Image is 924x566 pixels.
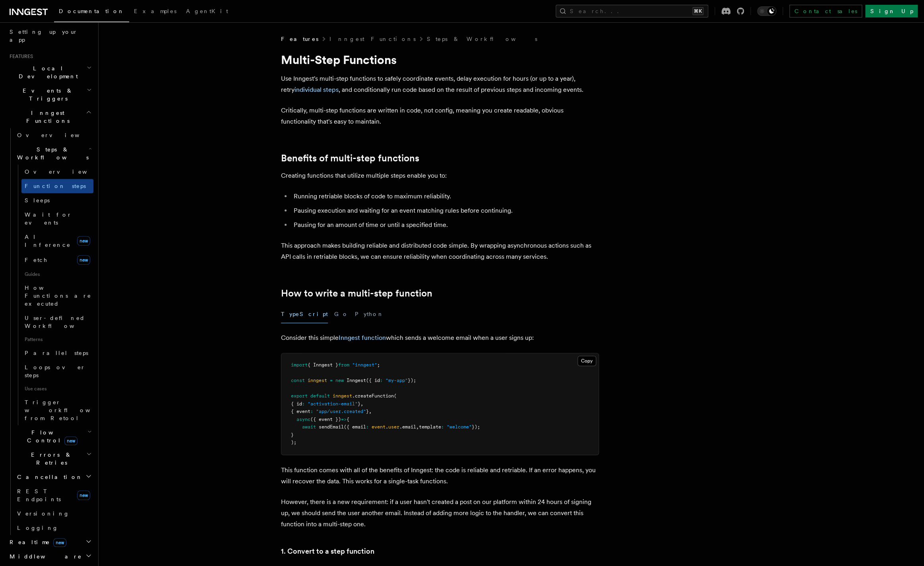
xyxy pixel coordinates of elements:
[408,378,416,383] span: });
[865,5,918,17] a: Sign Up
[21,179,93,193] a: Function steps
[296,417,310,422] span: async
[25,197,50,204] span: Sleeps
[291,440,296,445] span: );
[380,378,383,383] span: :
[334,305,349,323] button: Go
[366,424,369,430] span: :
[14,425,93,448] button: Flow Controlnew
[291,393,308,399] span: export
[77,236,90,246] span: new
[360,401,363,407] span: ,
[14,145,89,161] span: Steps & Workflows
[369,409,372,414] span: ,
[366,409,369,414] span: }
[14,448,93,470] button: Errors & Retries
[341,417,347,422] span: =>
[25,364,85,378] span: Loops over steps
[64,436,77,445] span: new
[21,333,93,346] span: Patterns
[25,211,72,226] span: Wait for events
[352,362,377,368] span: "inngest"
[6,535,93,549] button: Realtimenew
[134,8,176,14] span: Examples
[14,506,93,521] a: Versioning
[53,538,66,547] span: new
[59,8,124,14] span: Documentation
[6,549,93,564] button: Middleware
[352,393,394,399] span: .createFunction
[25,285,91,307] span: How Functions are executed
[10,29,78,43] span: Setting up your app
[335,378,344,383] span: new
[281,240,599,262] p: This approach makes building reliable and distributed code simple. By wrapping asynchronous actio...
[308,401,358,407] span: "activation-email"
[281,73,599,95] p: Use Inngest's multi-step functions to safely coordinate events, delay execution for hours (or up ...
[14,473,83,481] span: Cancellation
[330,378,333,383] span: =
[25,234,71,248] span: AI Inference
[129,2,181,21] a: Examples
[757,6,776,16] button: Toggle dark mode
[281,332,599,343] p: Consider this simple which sends a welcome email when a user signs up:
[186,8,228,14] span: AgentKit
[25,169,107,175] span: Overview
[385,378,408,383] span: "my-app"
[308,362,338,368] span: { Inngest }
[281,105,599,127] p: Critically, multi-step functions are written in code, not config, meaning you create readable, ob...
[21,193,93,207] a: Sleeps
[447,424,472,430] span: "welcome"
[6,538,66,546] span: Realtime
[310,417,341,422] span: ({ event })
[310,393,330,399] span: default
[281,170,599,181] p: Creating functions that utilize multiple steps enable you to:
[281,465,599,487] p: This function comes with all of the benefits of Inngest: the code is reliable and retriable. If a...
[181,2,233,21] a: AgentKit
[14,165,93,425] div: Steps & Workflows
[419,424,441,430] span: template
[6,87,87,103] span: Events & Triggers
[14,428,87,444] span: Flow Control
[6,128,93,535] div: Inngest Functions
[25,183,86,189] span: Function steps
[6,53,33,60] span: Features
[372,424,385,430] span: event
[333,393,352,399] span: inngest
[77,255,90,265] span: new
[281,496,599,530] p: However, there is a new requirement: if a user hasn't created a post on our platform within 24 ho...
[399,424,416,430] span: .email
[366,378,380,383] span: ({ id
[6,25,93,47] a: Setting up your app
[6,552,82,560] span: Middleware
[21,360,93,382] a: Loops over steps
[14,142,93,165] button: Steps & Workflows
[291,401,302,407] span: { id
[319,424,344,430] span: sendEmail
[355,305,384,323] button: Python
[294,86,339,93] a: individual steps
[21,395,93,425] a: Trigger workflows from Retool
[77,490,90,500] span: new
[14,484,93,506] a: REST Endpointsnew
[577,356,596,366] button: Copy
[281,153,419,164] a: Benefits of multi-step functions
[6,83,93,106] button: Events & Triggers
[281,546,374,557] a: 1. Convert to a step function
[25,315,96,329] span: User-defined Workflows
[310,409,313,414] span: :
[338,362,349,368] span: from
[789,5,862,17] a: Contact sales
[21,207,93,230] a: Wait for events
[472,424,480,430] span: });
[291,409,310,414] span: { event
[427,35,537,43] a: Steps & Workflows
[347,417,349,422] span: {
[316,409,366,414] span: "app/user.created"
[394,393,397,399] span: (
[377,362,380,368] span: ;
[25,257,48,263] span: Fetch
[291,378,305,383] span: const
[302,401,305,407] span: :
[358,401,360,407] span: }
[21,268,93,281] span: Guides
